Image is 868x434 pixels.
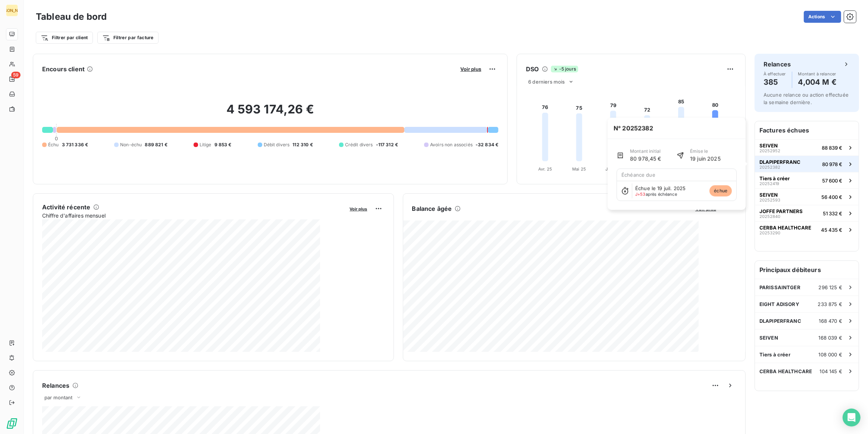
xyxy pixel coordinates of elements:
[42,102,498,124] h2: 4 593 174,26 €
[755,261,859,279] h6: Principaux débiteurs
[764,76,786,88] h4: 385
[759,159,800,165] span: DLAPIPERFRANC
[551,66,578,72] span: -5 jours
[458,66,483,72] button: Voir plus
[6,4,18,16] div: [PERSON_NAME]
[11,72,21,78] span: 59
[200,141,211,148] span: Litige
[764,92,849,105] span: Aucune relance ou action effectuée la semaine dernière.
[635,191,646,197] span: J+53
[818,301,842,307] span: 233 875 €
[759,175,790,181] span: Tiers à créer
[120,141,142,148] span: Non-échu
[608,118,659,138] span: N° 20252382
[822,161,842,167] span: 80 978 €
[798,76,837,88] h4: 4,004 M €
[345,141,373,148] span: Crédit divers
[759,225,811,231] span: CERBA HEALTHCARE
[430,141,473,148] span: Avoirs non associés
[798,72,837,76] span: Montant à relancer
[44,394,73,400] span: par montant
[621,172,655,178] span: Échéance due
[819,352,842,357] span: 108 000 €
[755,205,859,221] button: JOFFE PARTNERS2025284051 332 €
[759,192,778,198] span: SEIVEN
[350,206,367,212] span: Voir plus
[36,10,107,24] h3: Tableau de bord
[755,188,859,205] button: SEIVEN2025259356 400 €
[759,181,779,186] span: 20252419
[819,284,842,290] span: 296 125 €
[755,172,859,188] button: Tiers à créer2025241957 600 €
[759,208,803,214] span: JOFFE PARTNERS
[823,210,842,216] span: 51 332 €
[764,72,786,76] span: À effectuer
[759,301,799,307] span: EIGHT ADISORY
[759,214,780,219] span: 20252840
[759,143,778,149] span: SEIVEN
[292,141,313,148] span: 112 310 €
[97,32,159,44] button: Filtrer par facture
[690,154,721,162] span: 19 juin 2025
[42,203,90,212] h6: Activité récente
[635,185,686,191] span: Échue le 19 juil. 2025
[42,65,85,74] h6: Encours client
[755,139,859,156] button: SEIVEN2025295288 839 €
[36,32,93,44] button: Filtrer par client
[755,221,859,238] button: CERBA HEALTHCARE2025329045 435 €
[606,166,621,172] tspan: Juin 25
[6,418,18,430] img: Logo LeanPay
[843,409,861,427] div: Open Intercom Messenger
[759,198,780,202] span: 20252593
[42,381,69,390] h6: Relances
[42,212,345,219] span: Chiffre d'affaires mensuel
[538,166,552,172] tspan: Avr. 25
[764,60,791,69] h6: Relances
[759,231,780,235] span: 20253290
[412,204,452,213] h6: Balance âgée
[759,335,778,341] span: SEIVEN
[759,318,801,324] span: DLAPIPERFRANC
[755,121,859,139] h6: Factures échues
[820,368,842,374] span: 104 145 €
[821,227,842,233] span: 45 435 €
[709,185,732,196] span: échue
[759,165,780,169] span: 20252382
[573,166,586,172] tspan: Mai 25
[822,178,842,184] span: 57 600 €
[630,148,661,154] span: Montant initial
[48,141,59,148] span: Échu
[759,352,790,357] span: Tiers à créer
[759,368,812,374] span: CERBA HEALTHCARE
[759,149,780,153] span: 20252952
[62,141,88,148] span: 3 731 336 €
[630,154,661,162] span: 80 978,45 €
[214,141,232,148] span: 9 853 €
[476,141,498,148] span: -32 834 €
[264,141,290,148] span: Débit divers
[55,135,58,141] span: 0
[528,79,565,85] span: 6 derniers mois
[819,318,842,324] span: 168 470 €
[690,148,721,154] span: Émise le
[821,194,842,200] span: 56 400 €
[755,156,859,172] button: DLAPIPERFRANC2025238280 978 €
[822,145,842,151] span: 88 839 €
[635,192,677,196] span: après échéance
[804,11,841,23] button: Actions
[460,66,481,72] span: Voir plus
[348,205,370,212] button: Voir plus
[376,141,398,148] span: -117 312 €
[145,141,167,148] span: 889 821 €
[819,335,842,341] span: 168 039 €
[526,65,539,74] h6: DSO
[759,284,800,290] span: PARISSAINTGER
